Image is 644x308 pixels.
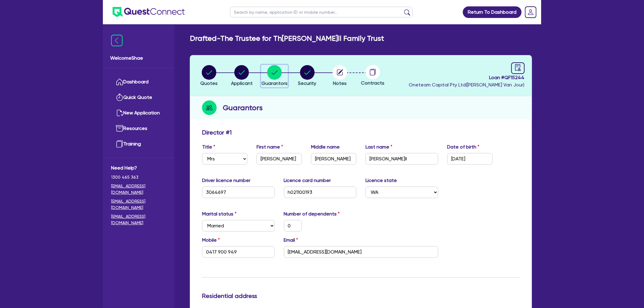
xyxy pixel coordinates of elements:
[515,64,521,71] span: audit
[261,65,288,87] button: Guarantors
[111,136,166,152] a: Training
[113,7,185,17] img: quest-connect-logo-blue
[202,177,250,184] label: Driver licence number
[116,94,123,101] img: quick-quote
[257,143,283,151] label: First name
[116,140,123,148] img: training
[111,164,166,172] span: Need Help?
[110,54,167,62] span: Welcome Shae
[361,80,384,86] span: Contracts
[409,74,525,81] span: Loan # QF15244
[311,143,340,151] label: Middle name
[111,198,166,211] a: [EMAIL_ADDRESS][DOMAIN_NAME]
[366,143,392,151] label: Last name
[111,174,166,180] span: 1300 465 363
[447,153,493,165] input: DD / MM / YYYY
[111,35,123,46] img: icon-menu-close
[200,80,218,86] span: Quotes
[111,74,166,90] a: Dashboard
[116,125,123,132] img: resources
[284,236,298,244] label: Email
[111,183,166,196] a: [EMAIL_ADDRESS][DOMAIN_NAME]
[511,62,525,74] a: audit
[202,129,232,136] h3: Director # 1
[202,236,220,244] label: Mobile
[190,34,384,43] h2: Drafted - The Trustee for Th[PERSON_NAME]ll Family Trust
[111,105,166,121] a: New Application
[298,80,317,86] span: Security
[447,143,480,151] label: Date of birth
[230,7,413,17] input: Search by name, application ID or mobile number...
[333,80,347,86] span: Notes
[202,100,217,115] img: step-icon
[231,65,253,87] button: Applicant
[523,4,539,20] a: Dropdown toggle
[111,213,166,226] a: [EMAIL_ADDRESS][DOMAIN_NAME]
[200,65,218,87] button: Quotes
[284,210,340,218] label: Number of dependents
[111,90,166,105] a: Quick Quote
[463,6,522,18] a: Return To Dashboard
[202,210,236,218] label: Marital status
[298,65,317,87] button: Security
[202,143,215,151] label: Title
[366,177,397,184] label: Licence state
[116,109,123,117] img: new-application
[332,65,348,87] button: Notes
[111,121,166,136] a: Resources
[231,80,253,86] span: Applicant
[284,177,331,184] label: Licence card number
[202,292,520,299] h3: Residential address
[261,80,288,86] span: Guarantors
[409,82,525,88] span: Oneteam Capital Pty Ltd ( [PERSON_NAME] Van Jour )
[223,102,263,113] h2: Guarantors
